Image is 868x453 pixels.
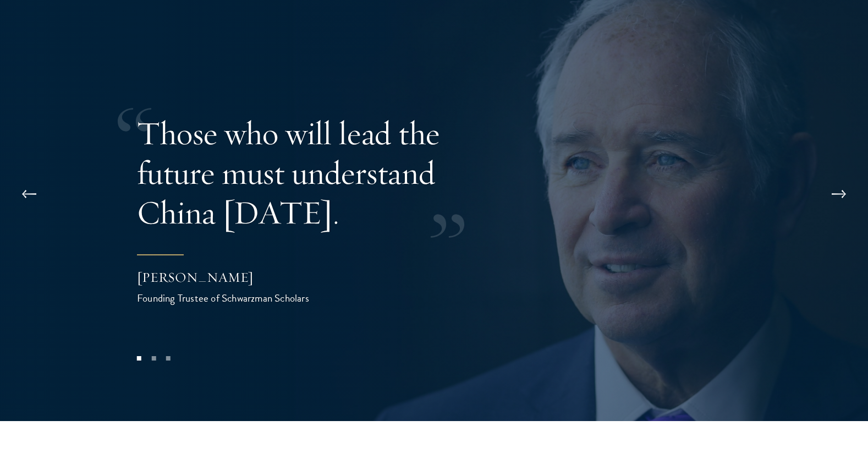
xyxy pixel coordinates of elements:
p: Those who will lead the future must understand China [DATE]. [137,113,495,232]
div: Founding Trustee of Schwarzman Scholars [137,290,357,306]
div: [PERSON_NAME] [137,268,357,287]
button: 2 of 3 [146,351,161,365]
button: 1 of 3 [132,351,146,365]
button: 3 of 3 [161,351,175,365]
